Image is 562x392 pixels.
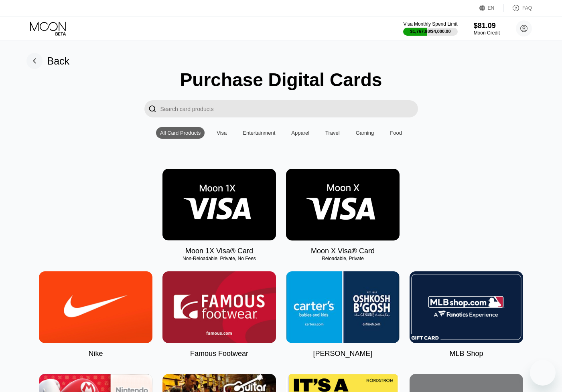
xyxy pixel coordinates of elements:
[352,127,378,139] div: Gaming
[26,53,70,69] div: Back
[148,104,156,113] div: 
[47,55,70,67] div: Back
[217,130,227,136] div: Visa
[243,130,275,136] div: Entertainment
[474,30,500,36] div: Moon Credit
[291,130,309,136] div: Apparel
[474,22,500,30] div: $81.09
[311,247,375,255] div: Moon X Visa® Card
[239,127,279,139] div: Entertainment
[479,4,504,12] div: EN
[286,256,400,261] div: Reloadable, Private
[160,130,201,136] div: All Card Products
[403,21,457,27] div: Visa Monthly Spend Limit
[488,5,495,11] div: EN
[156,127,205,139] div: All Card Products
[213,127,231,139] div: Visa
[321,127,344,139] div: Travel
[313,350,372,358] div: [PERSON_NAME]
[88,350,103,358] div: Nike
[144,100,160,117] div: 
[390,130,402,136] div: Food
[162,256,276,261] div: Non-Reloadable, Private, No Fees
[386,127,406,139] div: Food
[287,127,313,139] div: Apparel
[403,21,457,36] div: Visa Monthly Spend Limit$1,767.98/$4,000.00
[180,69,382,91] div: Purchase Digital Cards
[530,360,556,386] iframe: Button to launch messaging window
[190,350,248,358] div: Famous Footwear
[504,4,532,12] div: FAQ
[522,5,532,11] div: FAQ
[160,100,418,117] input: Search card products
[185,247,253,255] div: Moon 1X Visa® Card
[325,130,340,136] div: Travel
[356,130,374,136] div: Gaming
[410,29,451,34] div: $1,767.98 / $4,000.00
[474,22,500,36] div: $81.09Moon Credit
[449,350,483,358] div: MLB Shop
